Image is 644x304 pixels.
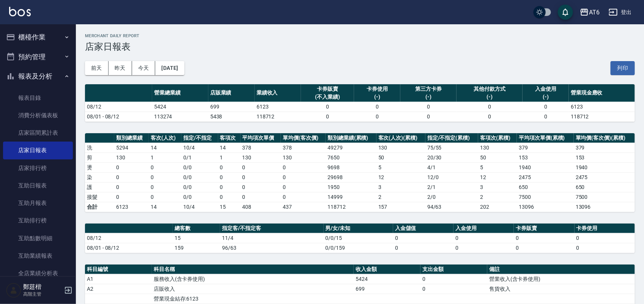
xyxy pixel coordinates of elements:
[301,102,354,112] td: 0
[3,212,73,229] a: 互助排行榜
[303,93,352,101] div: (不入業績)
[3,89,73,107] a: 報表目錄
[281,202,326,212] td: 437
[569,112,635,121] td: 118712
[402,85,455,93] div: 第三方卡券
[326,172,376,182] td: 29698
[487,284,635,294] td: 售貨收入
[23,283,62,291] h5: 鄭莛楷
[514,233,574,243] td: 0
[326,162,376,172] td: 9698
[220,233,324,243] td: 11/4
[149,172,181,182] td: 0
[356,85,398,93] div: 卡券使用
[574,143,635,153] td: 379
[173,243,220,253] td: 159
[152,84,208,102] th: 營業總業績
[6,283,21,298] img: Person
[152,102,208,112] td: 5424
[114,133,149,143] th: 類別總業績
[326,192,376,202] td: 14999
[152,294,354,304] td: 營業現金結存:6123
[577,5,603,20] button: AT6
[3,247,73,265] a: 互助業績報表
[356,93,398,101] div: (-)
[458,93,521,101] div: (-)
[376,153,425,162] td: 50
[85,172,114,182] td: 染
[3,194,73,212] a: 互助月報表
[241,172,281,182] td: 0
[281,172,326,182] td: 0
[281,153,326,162] td: 130
[478,133,517,143] th: 客項次(累積)
[326,182,376,192] td: 1950
[181,153,218,162] td: 0 / 1
[458,85,521,93] div: 其他付款方式
[574,153,635,162] td: 153
[181,133,218,143] th: 指定/不指定
[425,182,478,192] td: 2 / 1
[114,143,149,153] td: 5294
[281,192,326,202] td: 0
[85,284,152,294] td: A2
[181,202,218,212] td: 10/4
[85,102,152,112] td: 08/12
[425,202,478,212] td: 94/63
[85,202,114,212] td: 合計
[85,143,114,153] td: 洗
[453,224,514,233] th: 入金使用
[149,133,181,143] th: 客次(人次)
[524,93,567,101] div: (-)
[85,61,109,75] button: 前天
[324,243,393,253] td: 0/0/159
[354,265,420,274] th: 收入金額
[558,5,573,20] button: save
[281,162,326,172] td: 0
[574,202,635,212] td: 13096
[487,274,635,284] td: 營業收入(含卡券使用)
[425,133,478,143] th: 指定/不指定(累積)
[114,172,149,182] td: 0
[218,153,241,162] td: 1
[181,143,218,153] td: 10 / 4
[611,61,635,75] button: 列印
[85,33,635,38] h2: Merchant Daily Report
[569,102,635,112] td: 6123
[517,182,574,192] td: 650
[181,162,218,172] td: 0 / 0
[149,192,181,202] td: 0
[114,192,149,202] td: 0
[152,284,354,294] td: 店販收入
[354,284,420,294] td: 699
[457,112,523,121] td: 0
[478,172,517,182] td: 12
[517,143,574,153] td: 379
[3,66,73,86] button: 報表及分析
[393,243,453,253] td: 0
[478,143,517,153] td: 130
[517,133,574,143] th: 平均項次單價(累積)
[402,93,455,101] div: (-)
[152,265,354,274] th: 科目名稱
[354,274,420,284] td: 5424
[3,27,73,47] button: 櫃檯作業
[85,192,114,202] td: 接髮
[281,143,326,153] td: 378
[152,274,354,284] td: 服務收入(含卡券使用)
[376,202,425,212] td: 157
[255,112,301,121] td: 118712
[400,112,457,121] td: 0
[173,224,220,233] th: 總客數
[241,153,281,162] td: 130
[478,182,517,192] td: 3
[85,133,635,212] table: a dense table
[85,41,635,52] h3: 店家日報表
[218,202,241,212] td: 15
[376,192,425,202] td: 2
[569,84,635,102] th: 營業現金應收
[478,202,517,212] td: 202
[85,265,152,274] th: 科目編號
[514,243,574,253] td: 0
[303,85,352,93] div: 卡券販賣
